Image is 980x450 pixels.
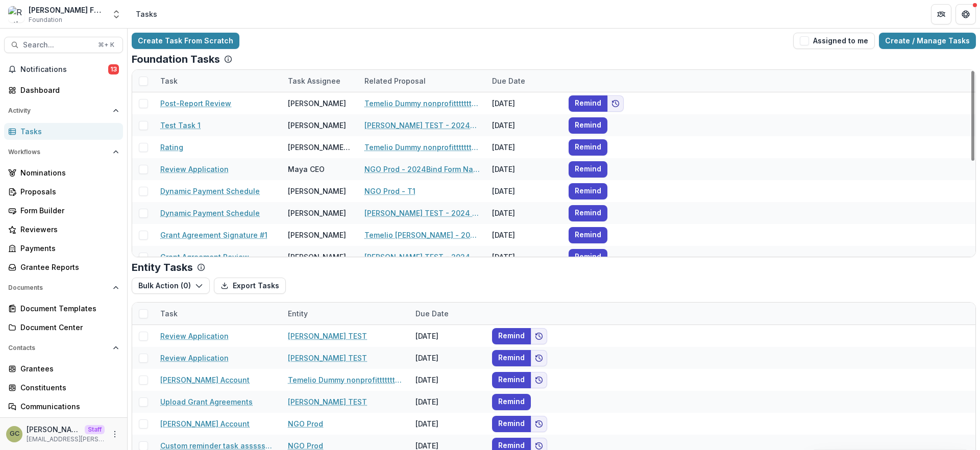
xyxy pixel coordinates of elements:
a: Communications [4,398,123,415]
div: Task [154,70,282,92]
div: Document Center [20,322,115,333]
a: NGO Prod [288,418,323,429]
a: Document Center [4,319,123,336]
div: [PERSON_NAME] [288,186,346,196]
button: Remind [569,139,607,156]
a: Grant Agreement Review [160,252,249,262]
div: ⌘ + K [96,39,116,51]
button: Remind [492,394,531,410]
div: [DATE] [486,202,562,224]
div: [PERSON_NAME] [288,252,346,262]
a: [PERSON_NAME] TEST [288,396,367,407]
div: [DATE] [486,114,562,136]
a: Upload Grant Agreements [160,396,253,407]
button: Remind [569,95,607,112]
div: Related Proposal [358,70,486,92]
a: Review Application [160,353,229,363]
span: Search... [23,41,92,49]
img: Ruthwick Foundation [8,6,24,22]
button: Remind [569,249,607,265]
button: Remind [569,117,607,134]
div: Due Date [486,70,562,92]
div: Due Date [409,308,455,319]
a: Temelio Dummy nonprofittttttttt a4 sda16s5d [364,142,480,153]
a: Test Task 1 [160,120,201,131]
span: Foundation [29,15,62,24]
button: Open entity switcher [109,4,124,24]
div: Payments [20,243,115,254]
div: [PERSON_NAME] [288,120,346,131]
a: Post-Report Review [160,98,231,109]
div: [PERSON_NAME] [288,208,346,218]
a: Payments [4,240,123,257]
a: NGO Prod - 2024Bind Form Name [364,164,480,174]
a: [PERSON_NAME] TEST [288,331,367,341]
button: Open Documents [4,280,123,296]
button: Add to friends [531,350,547,366]
div: Due Date [409,303,486,324]
a: [PERSON_NAME] Account [160,418,250,429]
a: Tasks [4,123,123,140]
nav: breadcrumb [132,7,161,21]
button: Add to friends [531,328,547,344]
button: Search... [4,37,123,53]
div: [DATE] [409,347,486,369]
a: Email Review [4,417,123,434]
div: Entity [282,303,409,324]
button: Notifications13 [4,61,123,78]
button: Add to friends [531,416,547,432]
button: Bulk Action (0) [132,278,210,294]
a: [PERSON_NAME] TEST - 2024 - Pinned Form [364,208,480,218]
p: Entity Tasks [132,261,193,273]
a: Create Task From Scratch [132,33,239,49]
a: Temelio Dummy nonprofittttttttt a4 sda16s5d [364,98,480,109]
a: Dynamic Payment Schedule [160,208,260,218]
p: Foundation Tasks [132,53,220,65]
div: [PERSON_NAME] Foundation [29,5,105,15]
a: Rating [160,142,183,153]
div: [DATE] [409,413,486,435]
div: [PERSON_NAME] [288,230,346,240]
a: Review Application [160,331,229,341]
button: Remind [569,205,607,221]
a: Nominations [4,164,123,181]
button: Open Contacts [4,340,123,356]
a: Form Builder [4,202,123,219]
button: Remind [569,227,607,243]
button: Open Workflows [4,144,123,160]
div: Maya CEO [288,164,325,174]
a: Dynamic Payment Schedule [160,186,260,196]
div: [DATE] [409,325,486,347]
div: Document Templates [20,303,115,314]
button: Add to friends [607,95,624,112]
div: [DATE] [486,92,562,114]
div: [DATE] [409,369,486,391]
span: Documents [8,284,109,291]
div: Grantees [20,363,115,374]
div: Task Assignee [282,70,358,92]
button: Remind [569,161,607,178]
div: Tasks [20,126,115,137]
button: Partners [931,4,951,24]
div: Tasks [136,9,157,19]
button: More [109,428,121,440]
span: 13 [108,64,119,74]
a: Review Application [160,164,229,174]
a: Reviewers [4,221,123,238]
div: Task [154,308,184,319]
div: [PERSON_NAME] [288,98,346,109]
div: Due Date [486,76,531,86]
div: Task Assignee [282,76,347,86]
a: Grant Agreement Signature #1 [160,230,267,240]
a: Grantees [4,360,123,377]
a: [PERSON_NAME] Account [160,374,250,385]
div: Form Builder [20,205,115,216]
p: [PERSON_NAME] [27,424,81,435]
div: [DATE] [486,136,562,158]
p: [EMAIL_ADDRESS][PERSON_NAME][DOMAIN_NAME] [27,435,105,444]
button: Remind [492,350,531,366]
button: Remind [492,372,531,388]
div: Related Proposal [358,76,432,86]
